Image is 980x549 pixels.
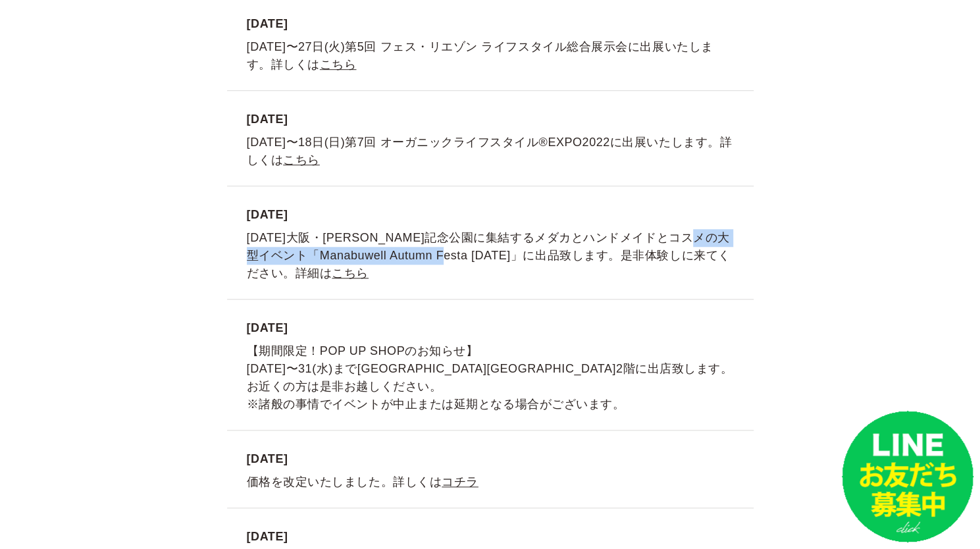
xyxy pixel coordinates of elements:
[227,431,754,508] li: 価格を改定いたしました。詳しくは
[247,15,734,33] strong: [DATE]
[247,111,734,128] strong: [DATE]
[227,91,754,186] li: [DATE]〜18日(日)第7回 オーガニックライフスタイル®︎EXPO2022に出展いたします。詳しくは
[247,319,734,337] strong: [DATE]
[332,267,369,280] a: こちら
[227,300,754,431] li: 【期間限定！POP UP SHOPのお知らせ】 [DATE]〜31(水)まで[GEOGRAPHIC_DATA][GEOGRAPHIC_DATA]2階に出店致します。 お近くの方は是非お越しくださ...
[283,153,320,167] a: こちら
[442,475,478,488] a: コチラ
[247,450,734,468] strong: [DATE]
[842,411,973,542] img: small_line.png
[247,528,734,546] strong: [DATE]
[227,186,754,300] li: [DATE]大阪・[PERSON_NAME]記念公園に集結するメダカとハンドメイドとコスメの大型イベント「Manabuwell Autumn Festa [DATE]」に出品致します。是非体験し...
[320,58,357,71] a: こちら
[247,206,734,224] strong: [DATE]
